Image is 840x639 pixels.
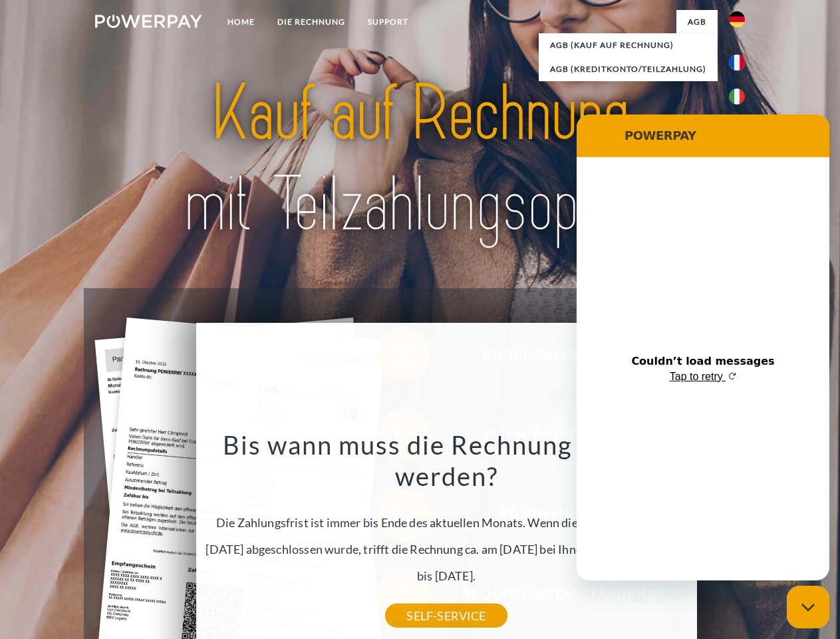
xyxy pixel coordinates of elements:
img: fr [729,55,745,71]
iframe: Button to launch messaging window [787,586,829,628]
a: AGB (Kauf auf Rechnung) [539,33,718,57]
a: DIE RECHNUNG [266,10,356,34]
a: Home [216,10,266,34]
img: de [729,11,745,27]
a: AGB (Kreditkonto/Teilzahlung) [539,57,718,81]
h3: Bis wann muss die Rechnung bezahlt werden? [204,429,689,493]
img: logo-powerpay-white.svg [95,15,202,28]
div: Die Zahlungsfrist ist immer bis Ende des aktuellen Monats. Wenn die Bestellung z.B. am [DATE] abg... [204,429,689,616]
a: SUPPORT [356,10,420,34]
a: SELF-SERVICE [385,604,507,628]
iframe: Messaging window [577,114,829,580]
a: agb [676,10,718,34]
img: it [729,89,745,105]
img: title-powerpay_de.svg [127,64,713,255]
